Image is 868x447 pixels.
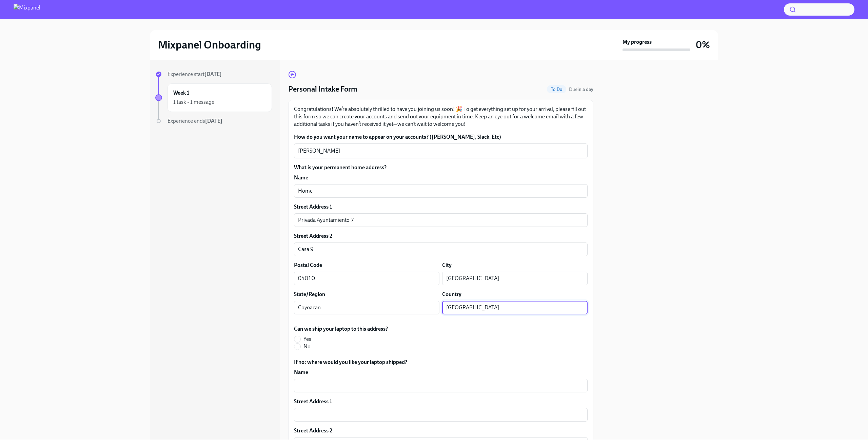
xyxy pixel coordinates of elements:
[294,369,308,376] label: Name
[294,291,325,298] label: State/Region
[167,71,222,77] span: Experience start
[14,4,40,15] img: Mixpanel
[294,358,588,366] label: If no: where would you like your laptop shipped?
[303,335,311,343] span: Yes
[294,398,332,405] label: Street Address 1
[442,261,452,269] label: City
[303,343,311,350] span: No
[205,118,222,124] strong: [DATE]
[442,291,461,298] label: Country
[569,86,593,92] span: Due
[623,38,652,46] strong: My progress
[294,325,388,333] label: Can we ship your laptop to this address?
[294,174,308,181] label: Name
[294,232,332,240] label: Street Address 2
[155,71,272,78] a: Experience start[DATE]
[288,84,357,94] h4: Personal Intake Form
[696,39,710,51] h3: 0%
[294,133,588,141] label: How do you want your name to appear on your accounts? ([PERSON_NAME], Slack, Etc)
[569,86,593,93] span: October 5th, 2025 08:00
[294,427,332,434] label: Street Address 2
[167,118,222,124] span: Experience ends
[158,38,261,52] h2: Mixpanel Onboarding
[298,147,584,155] textarea: [PERSON_NAME]
[155,83,272,112] a: Week 11 task • 1 message
[294,105,588,128] p: Congratulations! We’re absolutely thrilled to have you joining us soon! 🎉 To get everything set u...
[294,203,332,211] label: Street Address 1
[173,89,189,97] h6: Week 1
[204,71,222,77] strong: [DATE]
[173,98,214,106] div: 1 task • 1 message
[294,164,588,171] label: What is your permanent home address?
[294,261,322,269] label: Postal Code
[577,86,593,92] strong: in a day
[547,87,566,92] span: To Do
